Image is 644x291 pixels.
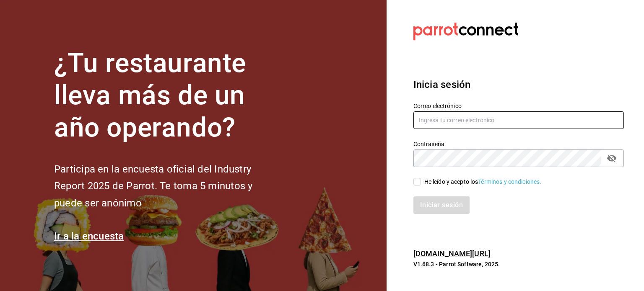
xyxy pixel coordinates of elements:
div: He leído y acepto los [424,178,542,186]
button: passwordField [605,151,619,165]
h3: Inicia sesión [413,77,624,92]
input: Ingresa tu correo electrónico [413,111,624,129]
h1: ¿Tu restaurante lleva más de un año operando? [54,47,280,144]
a: Términos y condiciones. [478,178,541,185]
a: [DOMAIN_NAME][URL] [413,249,491,258]
a: Ir a la encuesta [54,230,124,242]
label: Correo electrónico [413,103,624,109]
label: Contraseña [413,141,624,147]
h2: Participa en la encuesta oficial del Industry Report 2025 de Parrot. Te toma 5 minutos y puede se... [54,161,280,212]
p: V1.68.3 - Parrot Software, 2025. [413,260,624,268]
